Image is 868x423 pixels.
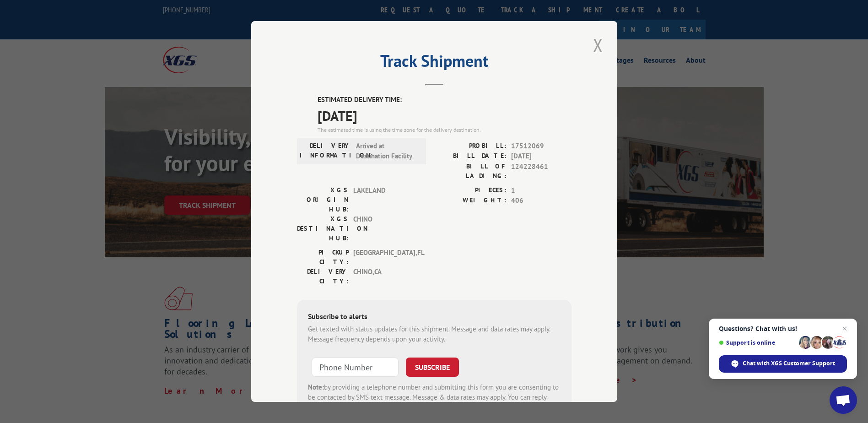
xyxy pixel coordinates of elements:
span: [DATE] [511,151,571,162]
button: SUBSCRIBE [406,358,459,377]
span: CHINO , CA [353,267,415,286]
button: Close modal [590,33,606,58]
h2: Track Shipment [297,54,571,72]
label: DELIVERY INFORMATION: [300,141,351,162]
label: PROBILL: [434,141,507,152]
label: DELIVERY CITY: [297,267,349,286]
label: BILL DATE: [434,151,507,162]
span: 1 [511,185,571,196]
span: Chat with XGS Customer Support [719,355,847,373]
label: XGS ORIGIN HUB: [297,185,349,214]
label: BILL OF LADING: [434,162,507,181]
input: Phone Number [312,358,399,377]
span: 406 [511,195,571,206]
div: by providing a telephone number and submitting this form you are consenting to be contacted by SM... [308,382,561,413]
label: PICKUP CITY: [297,248,349,267]
label: ESTIMATED DELIVERY TIME: [318,95,571,105]
span: Chat with XGS Customer Support [743,359,835,368]
div: Subscribe to alerts [308,311,561,324]
span: 17512069 [511,141,571,152]
label: WEIGHT: [434,195,507,206]
label: PIECES: [434,185,507,196]
span: LAKELAND [353,185,415,214]
span: Questions? Chat with us! [719,325,847,332]
strong: Note: [308,383,324,391]
div: Get texted with status updates for this shipment. Message and data rates may apply. Message frequ... [308,324,561,345]
span: Arrived at Destination Facility [356,141,418,162]
span: [DATE] [318,105,571,126]
div: The estimated time is using the time zone for the delivery destination. [318,126,571,134]
a: Open chat [830,386,857,414]
span: [GEOGRAPHIC_DATA] , FL [353,248,415,267]
span: CHINO [353,214,415,243]
span: 124228461 [511,162,571,181]
label: XGS DESTINATION HUB: [297,214,349,243]
span: Support is online [719,339,796,346]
